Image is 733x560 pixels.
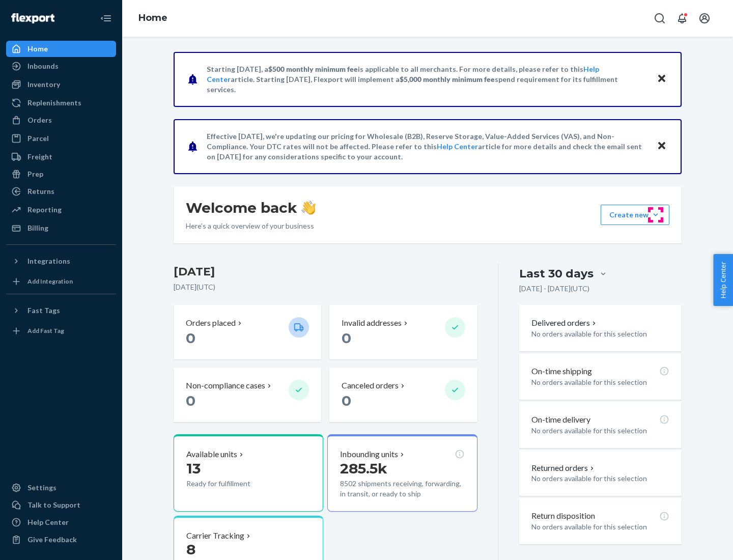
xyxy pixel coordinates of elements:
[531,414,590,426] p: On-time delivery
[27,535,77,545] div: Give Feedback
[601,205,669,225] button: Create new
[531,329,669,339] p: No orders available for this selection
[186,199,316,217] h1: Welcome back
[207,64,647,95] p: Starting [DATE], a is applicable to all merchants. For more details, please refer to this article...
[342,317,402,329] p: Invalid addresses
[329,368,477,422] button: Canceled orders 0
[6,149,116,165] a: Freight
[531,510,595,522] p: Return disposition
[6,202,116,218] a: Reporting
[27,277,73,286] div: Add Integration
[27,115,52,125] div: Orders
[531,473,669,484] p: No orders available for this selection
[186,221,316,231] p: Here’s a quick overview of your business
[531,366,592,377] p: On-time shipping
[27,61,59,71] div: Inbounds
[27,326,64,335] div: Add Fast Tag
[27,223,48,233] div: Billing
[186,530,244,542] p: Carrier Tracking
[27,517,69,527] div: Help Center
[6,58,116,74] a: Inbounds
[6,514,116,530] a: Help Center
[27,79,60,90] div: Inventory
[650,8,670,29] button: Open Search Box
[400,75,495,83] span: $5,000 monthly minimum fee
[186,380,265,391] p: Non-compliance cases
[6,302,116,319] button: Fast Tags
[6,166,116,182] a: Prep
[6,41,116,57] a: Home
[27,133,49,144] div: Parcel
[27,98,81,108] div: Replenishments
[531,426,669,436] p: No orders available for this selection
[437,142,478,151] a: Help Center
[6,130,116,147] a: Parcel
[186,460,201,477] span: 13
[342,329,351,347] span: 0
[6,183,116,200] a: Returns
[27,483,57,493] div: Settings
[27,169,43,179] div: Prep
[138,12,167,23] a: Home
[301,201,316,215] img: hand-wave emoji
[6,76,116,93] a: Inventory
[519,266,594,282] div: Last 30 days
[27,500,80,510] div: Talk to Support
[174,434,323,512] button: Available units13Ready for fulfillment
[186,541,195,558] span: 8
[174,368,321,422] button: Non-compliance cases 0
[531,522,669,532] p: No orders available for this selection
[329,305,477,359] button: Invalid addresses 0
[6,95,116,111] a: Replenishments
[655,139,668,154] button: Close
[174,282,477,292] p: [DATE] ( UTC )
[268,65,358,73] span: $500 monthly minimum fee
[6,480,116,496] a: Settings
[186,317,236,329] p: Orders placed
[186,449,237,460] p: Available units
[27,44,48,54] div: Home
[694,8,715,29] button: Open account menu
[27,305,60,316] div: Fast Tags
[27,152,52,162] div: Freight
[11,13,54,23] img: Flexport logo
[27,186,54,197] div: Returns
[207,131,647,162] p: Effective [DATE], we're updating our pricing for Wholesale (B2B), Reserve Storage, Value-Added Se...
[531,462,596,474] button: Returned orders
[27,256,70,266] div: Integrations
[96,8,116,29] button: Close Navigation
[340,460,387,477] span: 285.5k
[6,253,116,269] button: Integrations
[340,479,464,499] p: 8502 shipments receiving, forwarding, in transit, or ready to ship
[130,4,176,33] ol: breadcrumbs
[174,264,477,280] h3: [DATE]
[6,531,116,548] button: Give Feedback
[342,380,399,391] p: Canceled orders
[27,205,62,215] div: Reporting
[6,323,116,339] a: Add Fast Tag
[519,284,589,294] p: [DATE] - [DATE] ( UTC )
[713,254,733,306] button: Help Center
[6,220,116,236] a: Billing
[6,497,116,513] a: Talk to Support
[186,479,280,489] p: Ready for fulfillment
[186,392,195,409] span: 0
[672,8,692,29] button: Open notifications
[342,392,351,409] span: 0
[174,305,321,359] button: Orders placed 0
[6,273,116,290] a: Add Integration
[531,377,669,387] p: No orders available for this selection
[6,112,116,128] a: Orders
[340,449,398,460] p: Inbounding units
[186,329,195,347] span: 0
[327,434,477,512] button: Inbounding units285.5k8502 shipments receiving, forwarding, in transit, or ready to ship
[655,72,668,87] button: Close
[531,317,598,329] button: Delivered orders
